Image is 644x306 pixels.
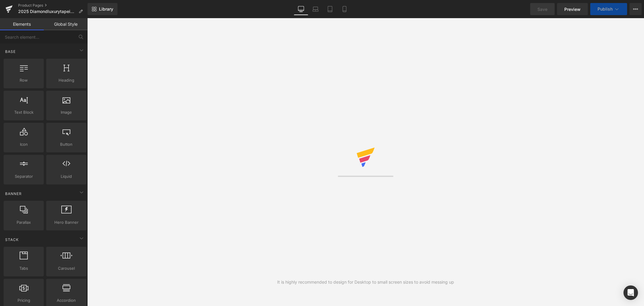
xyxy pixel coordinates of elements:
[537,6,547,12] span: Save
[308,3,323,15] a: Laptop
[5,265,42,272] span: Tabs
[48,77,85,83] span: Heading
[294,3,308,15] a: Desktop
[564,6,581,12] span: Preview
[18,9,76,14] span: 2025 Diamondluxurytapein Copy
[277,279,454,285] div: It is highly recommended to design for Desktop to small screen sizes to avoid messing up
[5,219,42,226] span: Parallax
[44,18,88,30] a: Global Style
[5,141,42,148] span: Icon
[5,77,42,83] span: Row
[48,109,85,116] span: Image
[5,173,42,180] span: Separator
[337,3,352,15] a: Mobile
[623,285,638,300] div: Open Intercom Messenger
[5,109,42,116] span: Text Block
[5,49,16,54] span: Base
[557,3,588,15] a: Preview
[590,3,627,15] button: Publish
[5,297,42,304] span: Pricing
[48,297,85,304] span: Accordion
[48,265,85,272] span: Carousel
[48,219,85,226] span: Hero Banner
[48,141,85,148] span: Button
[48,173,85,180] span: Liquid
[99,6,113,12] span: Library
[323,3,337,15] a: Tablet
[88,3,117,15] a: New Library
[598,7,613,11] span: Publish
[18,3,88,8] a: Product Pages
[630,3,642,15] button: More
[5,191,22,197] span: Banner
[5,237,19,243] span: Stack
